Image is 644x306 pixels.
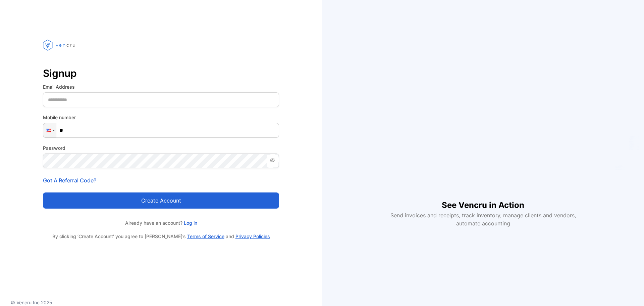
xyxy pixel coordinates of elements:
[235,233,270,239] a: Privacy Policies
[43,27,76,63] img: vencru logo
[43,192,279,209] button: Create account
[187,233,224,239] a: Terms of Service
[43,144,279,151] label: Password
[386,79,580,188] iframe: YouTube video player
[43,176,279,184] p: Got A Referral Code?
[43,123,56,137] div: United States: + 1
[43,114,279,121] label: Mobile number
[43,219,279,226] p: Already have an account?
[442,188,524,211] h1: See Vencru in Action
[43,65,279,81] p: Signup
[182,220,197,226] a: Log in
[386,211,580,227] p: Send invoices and receipts, track inventory, manage clients and vendors, automate accounting
[43,233,279,240] p: By clicking ‘Create Account’ you agree to [PERSON_NAME]’s and
[43,83,279,90] label: Email Address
